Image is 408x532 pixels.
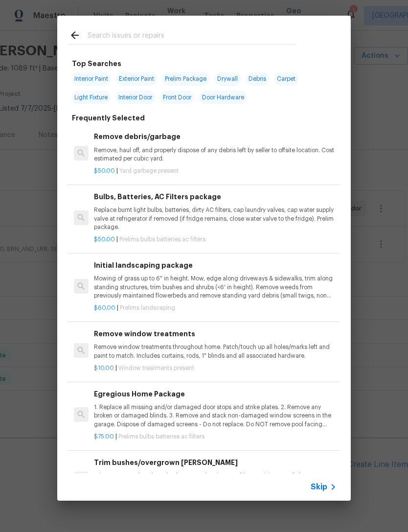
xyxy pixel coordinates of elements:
h6: Top Searches [72,58,121,69]
span: Door Hardware [199,91,247,104]
span: Front Door [160,91,194,104]
h6: Frequently Selected [72,113,145,123]
input: Search issues or repairs [88,29,295,44]
h6: Egregious Home Package [94,389,337,399]
h6: Remove window treatments [94,328,337,339]
span: $60.00 [94,305,115,311]
p: | [94,304,337,312]
p: Mowing of grass up to 6" in height. Mow, edge along driveways & sidewalks, trim along standing st... [94,275,337,300]
p: | [94,433,337,441]
span: $50.00 [94,236,115,242]
span: Yard garbage present [119,168,179,174]
span: Exterior Paint [116,72,157,86]
span: Prelims bulbs batteries ac filters [118,434,204,439]
p: 1. Replace all missing and/or damaged door stops and strike plates. 2. Remove any broken or damag... [94,403,337,428]
p: Replace burnt light bulbs, batteries, dirty AC filters, cap laundry valves, cap water supply valv... [94,206,337,231]
h6: Bulbs, Batteries, AC Filters package [94,191,337,202]
p: Remove window treatments throughout home. Patch/touch up all holes/marks left and paint to match.... [94,343,337,360]
span: $10.00 [94,365,114,371]
p: | [94,167,337,175]
span: Interior Door [115,91,155,104]
span: Skip [311,482,327,492]
span: Prelims landscaping [120,305,175,311]
p: Remove, haul off, and properly dispose of any debris left by seller to offsite location. Cost est... [94,146,337,163]
span: Light Fixture [71,91,111,104]
p: Trim overgrown hegdes & bushes around perimeter of home giving 12" of clearance. Properly dispose... [94,472,337,488]
span: Prelims bulbs batteries ac filters [119,236,205,242]
p: | [94,235,337,244]
span: Prelim Package [162,72,209,86]
span: Debris [246,72,269,86]
span: Interior Paint [71,72,111,86]
span: Drywall [214,72,241,86]
span: Carpet [274,72,298,86]
p: | [94,364,337,372]
span: $75.00 [94,434,114,439]
h6: Remove debris/garbage [94,131,337,142]
span: Window treatments present [118,365,194,371]
span: $50.00 [94,168,115,174]
h6: Trim bushes/overgrown [PERSON_NAME] [94,457,337,468]
h6: Initial landscaping package [94,260,337,271]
